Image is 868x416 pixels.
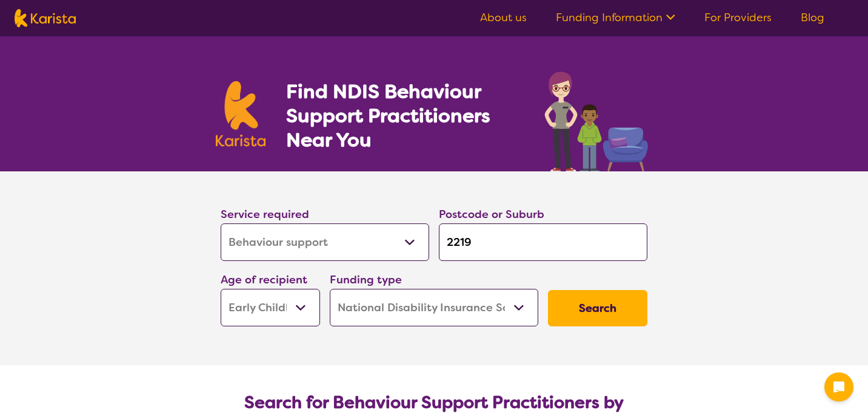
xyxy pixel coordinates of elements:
label: Age of recipient [221,272,307,287]
label: Service required [221,207,309,222]
input: Type [439,223,647,261]
img: behaviour-support [541,65,652,171]
button: Search [548,290,647,326]
img: Karista logo [216,81,265,147]
a: For Providers [704,10,772,25]
img: Karista logo [15,9,76,27]
h1: Find NDIS Behaviour Support Practitioners Near You [286,79,521,152]
label: Funding type [330,272,402,287]
a: Blog [801,10,824,25]
a: Funding Information [556,10,675,25]
label: Postcode or Suburb [439,207,544,222]
a: About us [480,10,527,25]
